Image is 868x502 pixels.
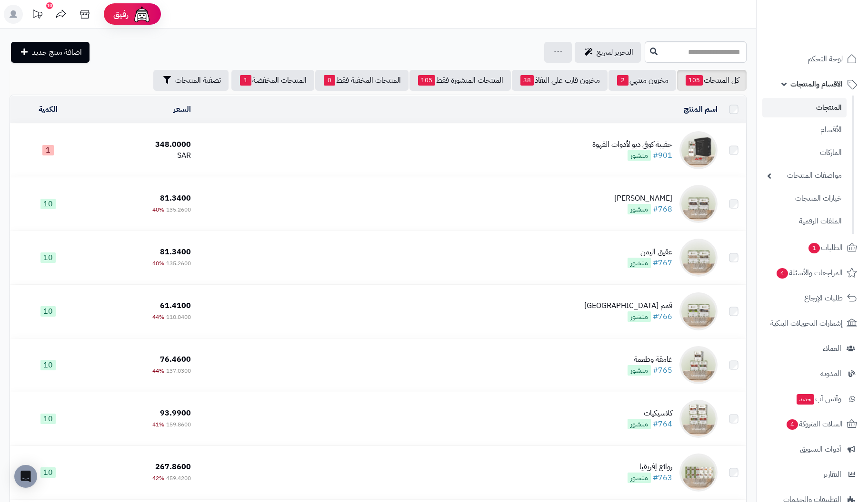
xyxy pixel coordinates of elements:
span: 10 [40,252,56,263]
span: إشعارات التحويلات البنكية [770,317,843,330]
span: 159.8600 [166,420,191,429]
a: السلات المتروكة4 [762,413,862,435]
a: طلبات الإرجاع [762,287,862,309]
span: لوحة التحكم [808,52,843,66]
span: أدوات التسويق [800,443,841,456]
span: 110.0400 [166,313,191,321]
div: غامقة وطعمة [628,354,672,365]
div: 10 [46,2,53,9]
span: 1 [42,145,54,155]
span: 2 [617,75,629,86]
a: التقارير [762,463,862,486]
span: 61.4100 [160,300,191,311]
div: قمم [GEOGRAPHIC_DATA] [584,300,672,311]
a: السعر [173,104,191,115]
a: الأقسام [762,120,847,140]
span: 42% [152,474,164,483]
a: التحرير لسريع [575,42,641,63]
span: المراجعات والأسئلة [776,266,843,280]
span: 10 [40,306,56,317]
span: منشور [628,473,651,483]
a: #766 [653,311,672,322]
a: المنتجات المخفضة1 [231,70,314,91]
a: تحديثات المنصة [25,5,49,26]
span: منشور [628,258,651,268]
span: 459.4200 [166,474,191,483]
span: 81.3400 [160,246,191,258]
span: 0 [324,75,335,86]
div: Open Intercom Messenger [14,465,37,488]
a: الملفات الرقمية [762,211,847,232]
span: السلات المتروكة [786,417,843,431]
a: مواصفات المنتجات [762,165,847,186]
span: 10 [40,414,56,424]
span: طلبات الإرجاع [804,291,843,305]
span: منشور [628,419,651,429]
a: #763 [653,472,672,483]
span: منشور [628,150,651,161]
span: 1 [240,75,251,86]
span: 44% [152,313,164,321]
img: روائع إفريقيا [679,454,718,492]
a: الكمية [39,104,58,115]
a: مخزون قارب على النفاذ38 [512,70,608,91]
span: 105 [418,75,435,86]
span: 135.2600 [166,205,191,214]
span: 1 [808,242,820,254]
span: الأقسام والمنتجات [790,77,843,91]
img: logo-2.png [803,7,859,27]
span: الطلبات [808,241,843,254]
a: #768 [653,203,672,215]
button: تصفية المنتجات [153,70,229,91]
a: خيارات المنتجات [762,188,847,209]
div: عقيق اليمن [628,247,672,258]
a: #767 [653,257,672,269]
a: العملاء [762,337,862,360]
a: الطلبات1 [762,236,862,259]
span: اضافة منتج جديد [32,47,82,58]
span: منشور [628,311,651,322]
a: المنتجات المنشورة فقط105 [409,70,511,91]
span: 105 [686,75,703,86]
a: مخزون منتهي2 [609,70,676,91]
img: تركيش توينز [679,185,718,223]
a: لوحة التحكم [762,48,862,70]
div: حقيبة كوفي ديو لأدوات القهوة [592,139,672,150]
span: 137.0300 [166,367,191,375]
img: غامقة وطعمة [679,346,718,384]
span: 38 [520,75,534,86]
span: وآتس آب [796,392,841,405]
span: 135.2600 [166,259,191,268]
img: قمم إندونيسيا [679,292,718,330]
img: ai-face.png [132,5,151,24]
span: 81.3400 [160,193,191,204]
span: 10 [40,360,56,370]
a: #901 [653,150,672,161]
span: التقارير [823,468,841,481]
a: الماركات [762,143,847,163]
a: اسم المنتج [684,104,718,115]
span: منشور [628,204,651,214]
img: حقيبة كوفي ديو لأدوات القهوة [679,131,718,169]
div: كلاسيكيات [628,408,672,419]
div: روائع إفريقيا [628,462,672,473]
span: 40% [152,205,164,214]
a: #764 [653,418,672,430]
a: المراجعات والأسئلة4 [762,261,862,284]
span: 76.4600 [160,354,191,365]
span: 44% [152,367,164,375]
span: 4 [786,419,798,430]
img: كلاسيكيات [679,400,718,438]
span: 10 [40,467,56,478]
span: منشور [628,365,651,376]
a: كل المنتجات105 [677,70,747,91]
span: 10 [40,199,56,209]
span: 41% [152,420,164,429]
a: اضافة منتج جديد [11,42,90,63]
div: 348.0000 [90,139,191,150]
span: رفيق [113,9,129,20]
a: إشعارات التحويلات البنكية [762,312,862,335]
a: المنتجات المخفية فقط0 [315,70,409,91]
div: [PERSON_NAME] [614,193,672,204]
a: أدوات التسويق [762,438,862,461]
